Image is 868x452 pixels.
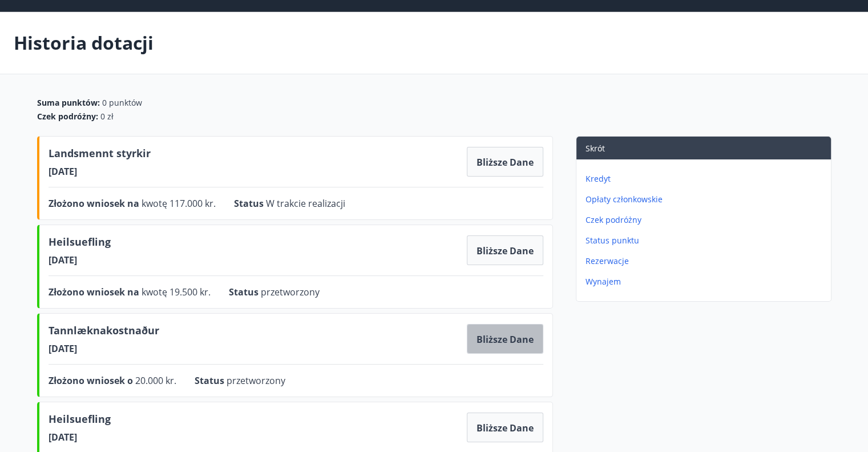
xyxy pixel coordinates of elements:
[96,111,98,122] font: :
[586,173,611,184] font: Kredyt
[49,254,77,266] font: [DATE]
[109,97,142,108] font: punktów
[14,30,154,55] font: Historia dotacji
[586,255,629,266] font: Rezerwacje
[49,165,77,178] font: [DATE]
[100,111,114,122] font: 0 zł
[477,245,534,257] font: Bliższe dane
[49,323,159,337] font: Tannlæknakostnaður
[49,286,139,298] font: Złożono wniosek na
[37,97,98,108] font: Suma punktów
[467,324,543,354] button: Bliższe dane
[49,431,77,443] font: [DATE]
[477,422,534,434] font: Bliższe dane
[49,342,77,355] font: [DATE]
[135,374,176,387] font: 20.000 kr.
[467,413,543,442] button: Bliższe dane
[229,286,259,298] font: Status
[142,286,211,298] font: kwotę 19.500 kr.
[586,214,641,225] font: Czek podróżny
[477,156,534,169] font: Bliższe dane
[37,111,96,122] font: Czek podróżny
[49,374,133,387] font: Złożono wniosek o
[261,286,320,298] font: przetworzony
[586,143,605,154] font: Skrót
[49,412,111,426] font: Heilsuefling
[586,235,639,246] font: Status punktu
[477,333,534,346] font: Bliższe dane
[49,197,139,210] font: Złożono wniosek na
[49,235,111,249] font: Heilsuefling
[467,235,543,265] button: Bliższe dane
[142,197,216,210] font: kwotę 117.000 kr.
[586,276,621,287] font: Wynajem
[98,97,100,108] font: :
[49,146,151,160] font: Landsmennt styrkir
[266,197,345,210] font: W trakcie realizacji
[195,374,224,387] font: Status
[234,197,264,210] font: Status
[467,147,543,177] button: Bliższe dane
[102,97,107,108] font: 0
[586,194,663,205] font: Opłaty członkowskie
[227,374,285,387] font: przetworzony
